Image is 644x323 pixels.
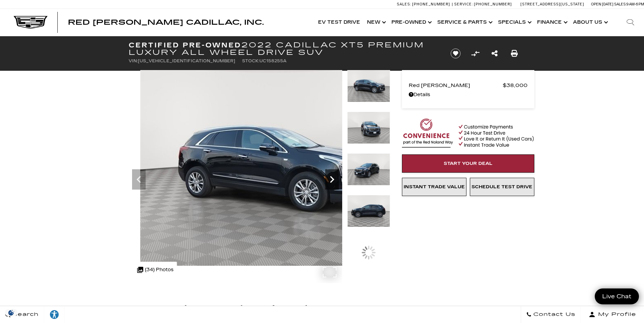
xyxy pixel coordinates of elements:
div: Next [325,169,339,190]
img: Certified Used 2022 Stellar Black Metallic Cadillac Premium Luxury image 3 [347,112,390,144]
h1: 2022 Cadillac XT5 Premium Luxury All Wheel Drive SUV [129,41,439,56]
span: [PHONE_NUMBER] [474,2,512,6]
span: Instant Trade Value [404,184,465,190]
a: Print this Certified Pre-Owned 2022 Cadillac XT5 Premium Luxury All Wheel Drive SUV [511,49,518,58]
span: Open [DATE] [591,2,613,6]
a: Service & Parts [434,9,495,36]
span: [PHONE_NUMBER] [412,2,450,6]
a: EV Test Drive [315,9,364,36]
button: Compare Vehicle [470,48,480,59]
span: Contact Us [532,310,575,319]
img: Certified Used 2022 Stellar Black Metallic Cadillac Premium Luxury image 2 [129,70,413,266]
img: Certified Used 2022 Stellar Black Metallic Cadillac Premium Luxury image 2 [347,70,390,102]
div: Search [617,9,644,36]
a: [STREET_ADDRESS][US_STATE] [520,2,584,6]
a: Red [PERSON_NAME] $38,000 [409,81,528,90]
a: Details [409,90,528,100]
span: Sales: [397,2,411,6]
span: $38,000 [503,81,528,90]
a: Explore your accessibility options [44,306,65,323]
span: Red [PERSON_NAME] [409,81,503,90]
span: Start Your Deal [444,161,493,166]
img: Certified Used 2022 Stellar Black Metallic Cadillac Premium Luxury image 5 [347,195,390,227]
span: 9 AM-6 PM [626,2,644,6]
a: Contact Us [521,306,581,323]
span: [US_VEHICLE_IDENTIFICATION_NUMBER] [138,59,235,63]
a: Sales: [PHONE_NUMBER] [397,2,452,6]
span: Search [11,310,39,319]
strong: Certified Pre-Owned [129,41,242,49]
div: Explore your accessibility options [44,309,65,320]
div: (34) Photos [134,262,177,278]
a: Specials [495,9,534,36]
img: Opt-Out Icon [3,309,19,316]
span: Service: [454,2,473,6]
section: Click to Open Cookie Consent Modal [3,309,19,316]
span: Red [PERSON_NAME] Cadillac, Inc. [68,18,264,26]
span: Live Chat [599,293,635,300]
a: Start Your Deal [402,154,534,173]
span: Sales: [614,2,626,6]
span: Stock: [242,59,259,63]
a: Service: [PHONE_NUMBER] [452,2,514,6]
a: Schedule Test Drive [470,178,534,196]
span: My Profile [595,310,636,319]
a: Red [PERSON_NAME] Cadillac, Inc. [68,19,264,26]
span: UC158255A [259,59,287,63]
span: Schedule Test Drive [472,184,532,190]
button: Open user profile menu [581,306,644,323]
a: About Us [570,9,610,36]
button: Save vehicle [448,48,463,59]
span: VIN: [129,59,138,63]
a: Share this Certified Pre-Owned 2022 Cadillac XT5 Premium Luxury All Wheel Drive SUV [492,49,498,58]
img: Cadillac Dark Logo with Cadillac White Text [14,16,48,29]
a: Instant Trade Value [402,178,466,196]
a: Finance [534,9,570,36]
div: Previous [132,169,146,190]
a: Pre-Owned [388,9,434,36]
img: Certified Used 2022 Stellar Black Metallic Cadillac Premium Luxury image 4 [347,153,390,186]
a: New [364,9,388,36]
a: Live Chat [595,288,639,304]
